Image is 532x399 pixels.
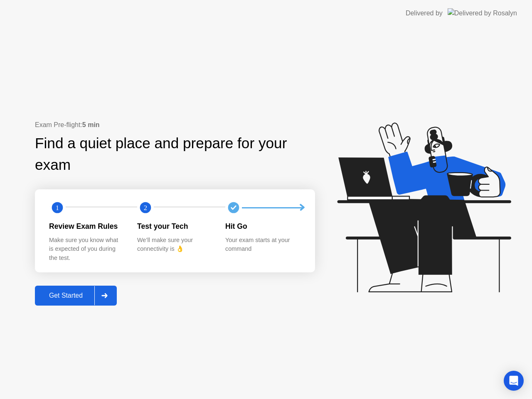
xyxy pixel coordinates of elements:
[225,236,300,254] div: Your exam starts at your command
[225,221,300,232] div: Hit Go
[504,371,524,391] div: Open Intercom Messenger
[49,221,124,232] div: Review Exam Rules
[37,292,94,299] div: Get Started
[82,121,100,128] b: 5 min
[35,286,117,306] button: Get Started
[56,204,59,212] text: 1
[137,236,212,254] div: We’ll make sure your connectivity is 👌
[49,236,124,263] div: Make sure you know what is expected of you during the test.
[35,120,315,130] div: Exam Pre-flight:
[137,221,212,232] div: Test your Tech
[448,8,517,18] img: Delivered by Rosalyn
[144,204,147,212] text: 2
[406,8,443,18] div: Delivered by
[35,132,315,176] div: Find a quiet place and prepare for your exam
